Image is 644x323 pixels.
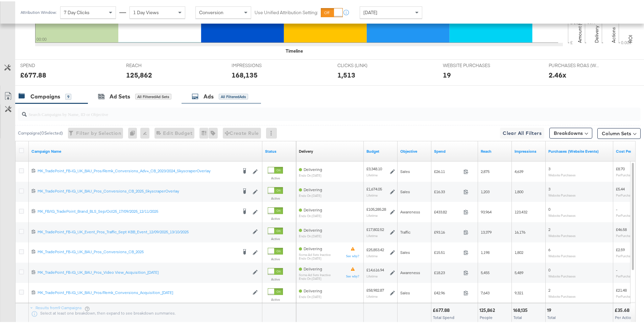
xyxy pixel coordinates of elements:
[400,208,420,213] span: Awareness
[481,208,492,213] span: 93,964
[481,168,490,173] span: 2,875
[616,246,625,251] span: £2.59
[548,192,576,196] sub: Website Purchases
[548,205,550,210] span: 0
[304,245,322,250] span: Delivering
[299,252,331,255] sub: Some Ad Sets Inactive
[135,92,171,98] div: All Filtered Ad Sets
[479,306,497,312] div: 125,862
[616,253,634,257] sub: Per Purchase
[299,272,331,275] sub: Some Ad Sets Inactive
[433,306,452,312] div: £677.88
[548,253,576,257] sub: Website Purchases
[481,228,492,233] span: 13,379
[366,286,384,292] div: £58,982.87
[268,296,283,300] label: Active
[515,147,543,153] a: The number of times your ad was served. On mobile apps an ad is counted as served the first time ...
[299,294,322,297] sub: ends on [DATE]
[126,69,152,79] div: 125,862
[299,193,322,196] sub: ends on [DATE]
[366,273,378,277] sub: Lifetime
[400,228,410,233] span: Traffic
[268,175,283,179] label: Active
[38,187,237,193] div: MK_TradePoint_FB-IG_UK_BAU_Pros_Conversions_CB_2025_SkyscraperOverlay
[400,188,410,193] span: Sales
[268,276,283,280] label: Active
[434,188,461,193] span: £16.33
[616,185,625,190] span: £5.44
[299,255,331,259] sub: ends on [DATE]
[616,232,634,236] sub: Per Purchase
[515,228,525,233] span: 16,176
[434,228,461,233] span: £93.16
[268,256,283,260] label: Active
[616,172,634,176] sub: Per Purchase
[366,147,395,153] a: The maximum amount you're willing to spend on your ads, on average each day or over the lifetime ...
[363,8,377,14] span: [DATE]
[304,206,322,211] span: Delivering
[38,207,237,213] div: MK_FB/IG_TradePoint_Brand_BLS_Sep/Oct25_17/09/2025_12/11/2025
[434,168,461,173] span: £26.11
[133,8,159,14] span: 1 Day Views
[232,61,282,67] span: IMPRESSIONS
[548,293,576,297] sub: Website Purchases
[304,287,322,292] span: Delivering
[548,232,576,236] sub: Website Purchases
[514,314,522,319] span: Total
[31,147,260,153] a: Your campaign name.
[548,286,550,291] span: 2
[38,248,237,255] a: MK_TradePoint_FB-IG_UK_BAU_Pros_Conversions_CB_2025
[480,314,493,319] span: People
[616,165,625,170] span: £8.70
[549,61,599,67] span: PURCHASES ROAS (WEBSITE EVENTS)
[366,293,378,297] sub: Lifetime
[299,147,313,153] a: Reflects the ability of your Ad Campaign to achieve delivery based on ad states, schedule and bud...
[255,8,318,14] label: Use Unified Attribution Setting:
[366,266,384,271] div: £14,616.94
[27,104,583,117] input: Search Campaigns by Name, ID or Objective
[20,9,57,13] div: Attribution Window:
[481,269,490,274] span: 5,455
[366,246,384,251] div: £25,853.42
[548,165,550,170] span: 3
[594,24,600,41] text: Delivery
[616,293,634,297] sub: Per Purchase
[515,188,523,193] span: 1,800
[548,226,550,231] span: 2
[304,265,322,270] span: Delivering
[219,92,248,98] div: All Filtered Ads
[515,289,523,294] span: 9,321
[366,253,378,257] sub: Lifetime
[400,269,420,274] span: Awareness
[627,33,634,41] text: ROI
[299,147,313,153] div: Delivery
[366,192,378,196] sub: Lifetime
[366,205,386,211] div: £105,285.28
[548,273,576,277] sub: Website Purchases
[515,248,523,254] span: 1,802
[204,91,214,99] div: Ads
[616,273,634,277] sub: Per Purchase
[481,188,490,193] span: 1,203
[304,226,322,231] span: Delivering
[299,275,331,279] sub: ends on [DATE]
[110,91,130,99] div: Ad Sets
[20,61,71,67] span: SPEND
[616,212,634,216] sub: Per Purchase
[434,147,475,153] a: The total amount spent to date.
[366,165,382,170] div: £3,348.10
[515,269,523,274] span: 5,489
[548,266,550,271] span: 0
[616,192,634,196] sub: Per Purchase
[443,69,451,79] div: 19
[400,147,429,153] a: Your campaign's objective.
[503,128,542,136] span: Clear All Filters
[615,306,631,312] div: £35.68
[38,289,249,294] div: MK_TradePoint_FB-IG_UK_BAU_Pros/Remk_Conversions_Acquisition_[DATE]
[38,228,249,234] a: MK_TradePoint_FB-IG_UK_Event_Pros_Traffic_Sept KBB_Event_12/09/2025_13/10/2025
[548,212,576,216] sub: Website Purchases
[434,208,461,213] span: £433.82
[400,248,410,254] span: Sales
[268,215,283,219] label: Active
[38,187,237,194] a: MK_TradePoint_FB-IG_UK_BAU_Pros_Conversions_CB_2025_SkyscraperOverlay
